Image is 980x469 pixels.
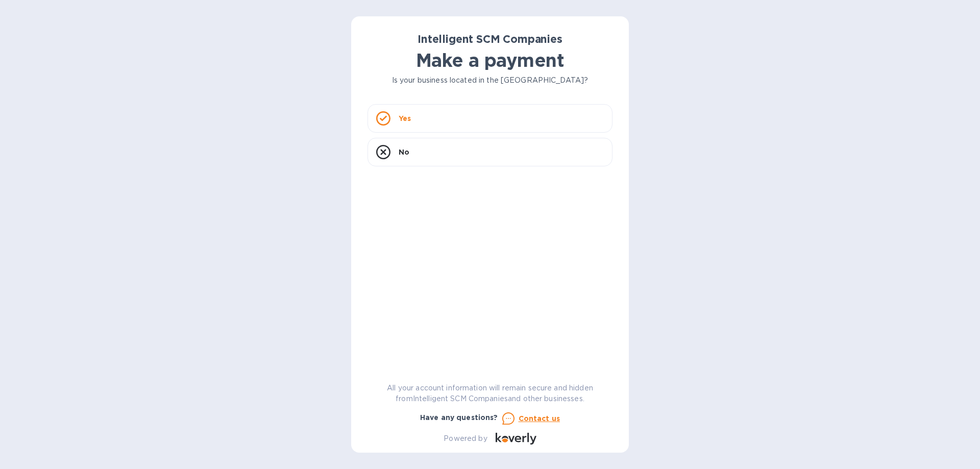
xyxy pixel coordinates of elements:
p: Is your business located in the [GEOGRAPHIC_DATA]? [367,75,612,86]
b: Have any questions? [420,413,498,422]
p: All your account information will remain secure and hidden from Intelligent SCM Companies and oth... [367,383,612,404]
u: Contact us [519,414,560,423]
p: No [399,147,409,157]
b: Intelligent SCM Companies [418,33,562,45]
h1: Make a payment [367,50,612,71]
p: Powered by [444,433,487,444]
p: Yes [399,113,411,124]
